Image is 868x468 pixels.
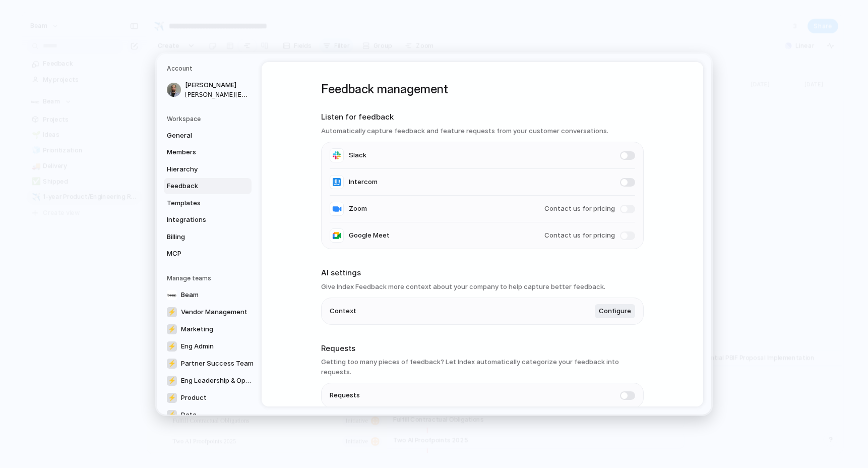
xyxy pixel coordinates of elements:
div: ⚡ [167,392,177,402]
a: ⚡Eng Leadership & Operations [164,372,257,388]
h5: Manage teams [167,273,252,282]
h5: Account [167,64,252,73]
a: ⚡Product [164,389,257,405]
span: Google Meet [349,230,390,241]
span: Templates [167,198,231,208]
span: Contact us for pricing [544,204,615,214]
a: ⚡Vendor Management [164,304,257,320]
span: Eng Admin [181,341,214,351]
span: Billing [167,231,231,242]
a: ⚡Eng Admin [164,338,257,354]
span: MCP [167,249,231,259]
a: MCP [164,246,252,262]
span: General [167,130,231,140]
h3: Getting too many pieces of feedback? Let Index automatically categorize your feedback into requests. [321,357,644,377]
span: Integrations [167,215,231,225]
h3: Give Index Feedback more context about your company to help capture better feedback. [321,281,644,291]
span: [PERSON_NAME] [185,80,250,90]
div: ⚡ [167,409,177,420]
span: Product [181,392,207,402]
a: General [164,127,252,143]
span: Members [167,147,231,157]
div: ⚡ [167,358,177,368]
span: Beam [181,289,199,300]
h2: Requests [321,342,644,354]
a: ⚡Partner Success Team [164,355,257,371]
span: Eng Leadership & Operations [181,375,254,385]
div: ⚡ [167,307,177,317]
a: Templates [164,195,252,211]
a: Integrations [164,212,252,228]
a: Members [164,144,252,160]
span: Partner Success Team [181,358,254,368]
a: [PERSON_NAME][PERSON_NAME][EMAIL_ADDRESS][PERSON_NAME][DOMAIN_NAME] [164,77,252,102]
span: Requests [330,390,360,400]
a: ⚡Marketing [164,321,257,337]
span: Data [181,409,197,420]
span: Marketing [181,324,213,334]
button: Configure [595,304,635,318]
span: Intercom [349,177,378,187]
span: Contact us for pricing [544,230,615,241]
a: Billing [164,228,252,245]
a: ⚡Data [164,406,257,423]
a: Beam [164,286,257,303]
div: ⚡ [167,324,177,334]
a: Hierarchy [164,161,252,177]
h2: Listen for feedback [321,111,644,123]
span: Feedback [167,181,231,191]
div: ⚡ [167,341,177,351]
h2: AI settings [321,267,644,279]
span: Hierarchy [167,164,231,174]
span: Slack [349,150,366,160]
a: Feedback [164,178,252,194]
h1: Feedback management [321,80,644,98]
h5: Workspace [167,114,252,123]
span: Zoom [349,204,367,214]
h3: Automatically capture feedback and feature requests from your customer conversations. [321,126,644,136]
span: Context [330,306,356,316]
span: Vendor Management [181,307,247,317]
span: [PERSON_NAME][EMAIL_ADDRESS][PERSON_NAME][DOMAIN_NAME] [185,90,250,99]
div: ⚡ [167,375,177,385]
span: Configure [599,306,631,316]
